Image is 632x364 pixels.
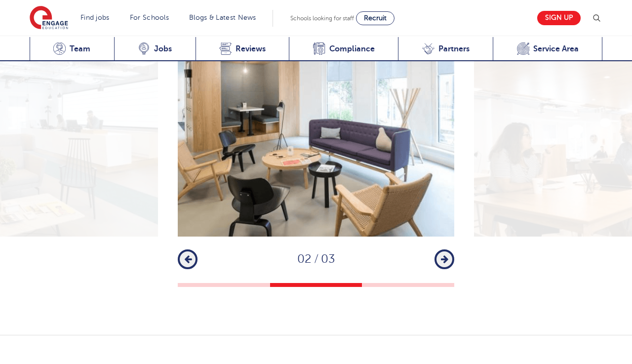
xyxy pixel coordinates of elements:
a: Sign up [537,11,581,25]
span: 03 [321,252,335,266]
button: 1 of 3 [178,283,270,287]
span: Service Area [533,44,579,54]
img: Engage Education [30,6,68,31]
span: Schools looking for staff [290,15,354,22]
span: Reviews [236,44,266,54]
a: Find jobs [80,14,110,21]
a: Blogs & Latest News [189,14,256,21]
span: / [312,252,321,266]
a: Partners [398,37,493,61]
a: Reviews [196,37,289,61]
a: Service Area [493,37,602,61]
a: Team [30,37,114,61]
span: Partners [438,44,470,54]
a: Compliance [289,37,398,61]
button: 2 of 3 [270,283,362,287]
span: Recruit [364,14,387,22]
a: Jobs [114,37,196,61]
span: Team [70,44,90,54]
a: Recruit [356,11,395,25]
button: 3 of 3 [362,283,454,287]
a: For Schools [130,14,169,21]
span: Jobs [154,44,172,54]
span: Compliance [329,44,375,54]
span: 02 [297,252,312,266]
